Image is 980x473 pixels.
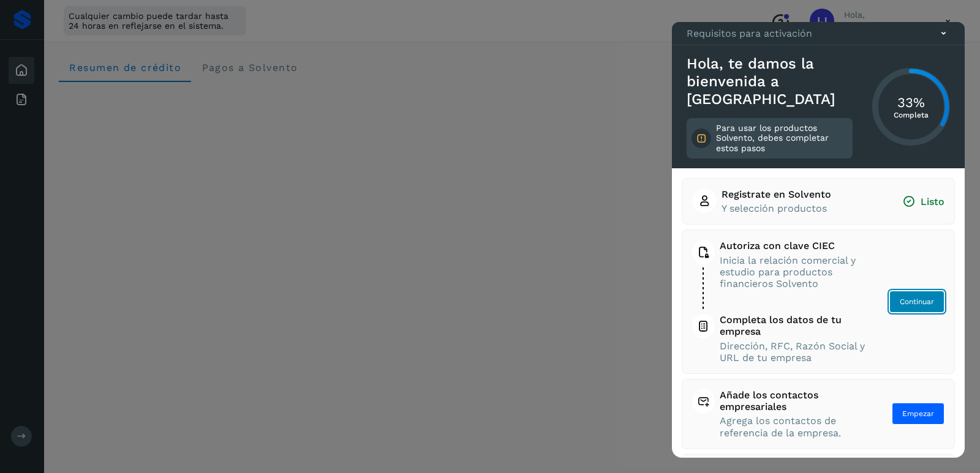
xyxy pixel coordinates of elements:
span: Y selección productos [722,203,831,214]
button: Añade los contactos empresarialesAgrega los contactos de referencia de la empresa.Empezar [692,389,944,439]
p: Requisitos para activación [687,28,812,39]
p: Completa [894,111,929,119]
span: Inicia la relación comercial y estudio para productos financieros Solvento [720,255,866,290]
span: Agrega los contactos de referencia de la empresa. [720,415,869,438]
button: Empezar [892,403,944,425]
span: Continuar [900,296,934,307]
span: Completa los datos de tu empresa [720,314,866,337]
span: Dirección, RFC, Razón Social y URL de tu empresa [720,340,866,363]
button: Continuar [889,291,944,313]
span: Autoriza con clave CIEC [720,240,866,251]
p: Para usar los productos Solvento, debes completar estos pasos [716,123,848,154]
span: Añade los contactos empresariales [720,389,869,412]
button: Autoriza con clave CIECInicia la relación comercial y estudio para productos financieros Solvento... [692,240,944,363]
span: Listo [902,195,944,208]
div: Requisitos para activación [672,22,965,45]
h3: 33% [894,94,929,110]
button: Registrate en SolventoY selección productosListo [692,188,944,214]
span: Registrate en Solvento [722,188,831,200]
span: Empezar [902,408,934,419]
h3: Hola, te damos la bienvenida a [GEOGRAPHIC_DATA] [687,55,853,108]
